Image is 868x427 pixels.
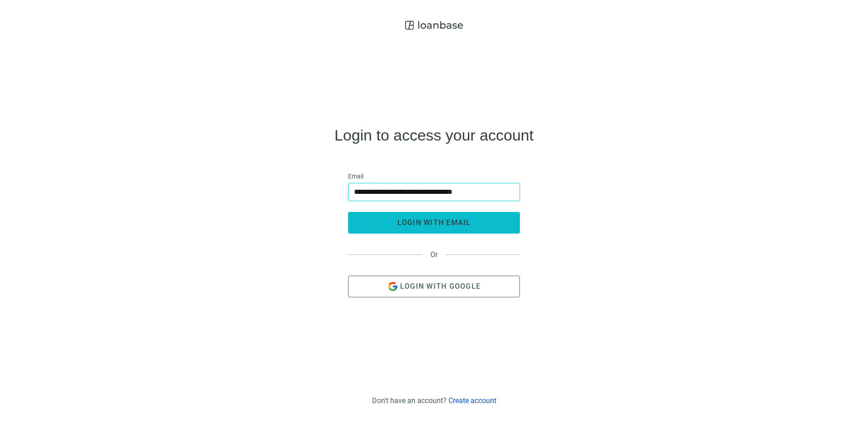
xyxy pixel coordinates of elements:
div: Don't have an account? [372,396,496,405]
span: login with email [397,218,471,227]
span: Or [423,250,445,259]
a: Create account [448,396,496,405]
h4: Login to access your account [335,128,533,142]
span: Login with Google [400,282,481,291]
button: login with email [348,212,520,234]
button: Login with Google [348,276,520,297]
span: Email [348,171,363,181]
